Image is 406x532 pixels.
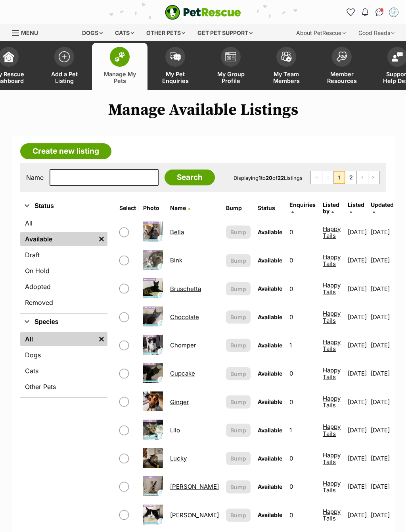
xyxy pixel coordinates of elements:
td: 0 [286,218,319,246]
span: Bump [230,228,246,236]
th: Bump [223,199,254,218]
button: Status [20,201,107,211]
td: [DATE] [345,275,370,303]
a: Chocolate [170,313,199,321]
td: [DATE] [371,303,394,331]
a: Lucky [170,455,187,462]
span: Available [258,370,282,377]
a: Happy Tails [323,225,341,239]
strong: 22 [278,175,284,181]
div: Species [20,330,107,397]
img: team-members-icon-5396bd8760b3fe7c0b43da4ab00e1e3bb1a5d9ba89233759b79545d2d3fc5d0d.svg [281,52,292,62]
img: group-profile-icon-3fa3cf56718a62981997c0bc7e787c4b2cf8bcc04b72c1350f741eb67cf2f40e.svg [225,52,236,62]
span: My Pet Enquiries [157,71,193,84]
a: All [20,332,96,346]
td: 0 [286,501,319,529]
a: Create new listing [20,143,111,159]
span: Available [258,314,282,320]
span: Bump [230,454,246,463]
a: Next page [357,171,368,184]
a: Enquiries [289,201,316,214]
a: Remove filter [96,332,107,346]
span: Bump [230,341,246,349]
a: Bruschetta [170,285,201,293]
a: Name [170,204,190,211]
td: [DATE] [371,360,394,387]
img: chat-41dd97257d64d25036548639549fe6c8038ab92f7586957e7f3b1b290dea8141.svg [375,8,384,16]
th: Select [116,199,139,218]
div: Good Reads [353,25,400,41]
td: 0 [286,303,319,331]
td: 0 [286,360,319,387]
a: Removed [20,295,107,310]
a: PetRescue [165,5,241,20]
a: Member Resources [314,43,370,90]
td: [DATE] [371,275,394,303]
a: Happy Tails [323,253,341,268]
span: My Group Profile [213,71,249,84]
td: [DATE] [345,332,370,359]
button: Bump [226,339,251,352]
nav: Pagination [310,171,380,184]
img: help-desk-icon-fdf02630f3aa405de69fd3d07c3f3aa587a6932b1a1747fa1d2bba05be0121f9.svg [392,52,403,62]
span: Listed [348,201,364,208]
a: Other Pets [20,380,107,394]
td: 1 [286,416,319,444]
div: Dogs [77,25,108,41]
span: Updated [371,201,394,208]
a: Happy Tails [323,423,341,437]
td: [DATE] [371,388,394,416]
span: Bump [230,511,246,519]
td: [DATE] [345,501,370,529]
button: Bump [226,509,251,522]
span: Previous page [322,171,333,184]
th: Status [255,199,285,218]
span: Member Resources [324,71,360,84]
button: Notifications [359,6,372,19]
span: Available [258,427,282,434]
span: My Team Members [268,71,304,84]
img: member-resources-icon-8e73f808a243e03378d46382f2149f9095a855e16c252ad45f914b54edf8863c.svg [336,51,347,62]
a: Happy Tails [323,366,341,381]
button: Bump [226,226,251,239]
a: Listed by [323,201,339,214]
a: Conversations [373,6,386,19]
button: Bump [226,480,251,493]
a: My Team Members [259,43,314,90]
div: Other pets [141,25,191,41]
span: Manage My Pets [102,71,138,84]
a: [PERSON_NAME] [170,511,219,519]
span: Available [258,483,282,490]
a: Remove filter [96,232,107,246]
a: Chomper [170,341,196,349]
td: [DATE] [345,247,370,274]
button: Bump [226,452,251,465]
strong: 20 [266,175,272,181]
span: Page 1 [334,171,345,184]
td: [DATE] [371,416,394,444]
img: notifications-46538b983faf8c2785f20acdc204bb7945ddae34d4c08c2a6579f10ce5e182be.svg [362,8,368,16]
button: Bump [226,254,251,267]
a: My Group Profile [203,43,259,90]
td: 0 [286,275,319,303]
a: [PERSON_NAME] [170,483,219,490]
td: 0 [286,247,319,274]
span: Bump [230,370,246,378]
button: Bump [226,310,251,324]
a: Updated [371,201,394,214]
a: Happy Tails [323,480,341,494]
td: [DATE] [371,445,394,472]
span: Available [258,257,282,264]
img: Happy Tails profile pic [390,8,398,16]
span: Add a Pet Listing [46,71,82,84]
td: [DATE] [345,445,370,472]
a: Happy Tails [323,338,341,353]
button: Bump [226,367,251,380]
td: 0 [286,473,319,500]
a: Ginger [170,398,189,406]
td: [DATE] [345,360,370,387]
a: Available [20,232,96,246]
strong: 1 [259,175,261,181]
span: Available [258,285,282,292]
